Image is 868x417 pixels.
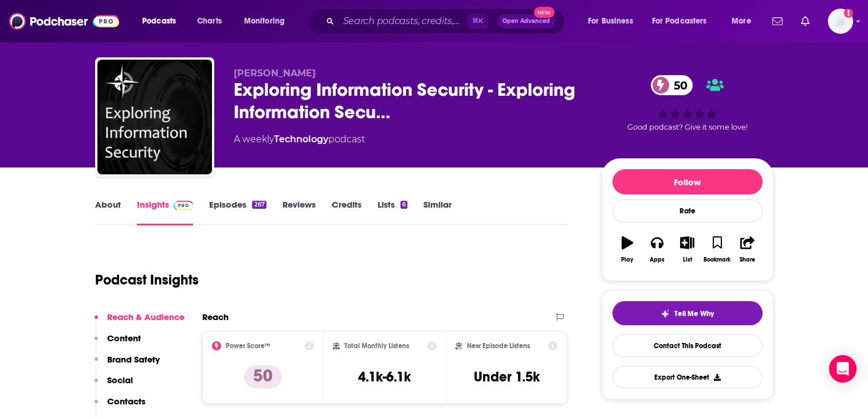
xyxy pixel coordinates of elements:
button: Apps [642,229,672,270]
img: Podchaser Pro [174,201,194,210]
button: Content [95,333,141,354]
span: For Podcasters [652,13,707,29]
div: 267 [252,201,266,209]
a: InsightsPodchaser Pro [137,199,194,225]
div: Open Intercom Messenger [829,355,857,383]
span: Tell Me Why [674,309,714,318]
span: Logged in as kindrieri [828,9,853,34]
span: ⌘ K [467,14,488,29]
button: Play [612,229,642,270]
button: open menu [645,12,724,30]
a: Episodes267 [209,199,266,225]
span: Good podcast? Give it some love! [627,123,748,131]
h3: Under 1.5k [474,368,540,385]
a: Lists6 [378,199,407,225]
button: open menu [724,12,765,30]
a: Credits [332,199,362,225]
p: Social [107,375,133,385]
button: open menu [236,12,300,30]
span: Monitoring [244,13,285,29]
div: Share [740,256,755,263]
button: Open AdvancedNew [497,14,555,28]
a: Show notifications dropdown [796,11,814,31]
h2: Power Score™ [226,342,270,350]
p: Content [107,333,141,344]
span: Charts [197,13,222,29]
div: Rate [612,199,763,223]
h1: Podcast Insights [95,271,199,289]
h2: Total Monthly Listens [344,342,409,350]
button: Reach & Audience [95,311,184,333]
a: Show notifications dropdown [768,11,787,31]
span: Podcasts [142,13,176,29]
img: Exploring Information Security - Exploring Information Security [97,60,212,174]
h2: New Episode Listens [467,342,530,350]
p: Reach & Audience [107,311,184,322]
button: Follow [612,169,763,194]
p: Contacts [107,396,146,407]
h2: Reach [202,311,229,322]
p: 50 [244,365,282,388]
span: For Business [588,13,633,29]
a: 50 [651,75,693,95]
button: Show profile menu [828,9,853,34]
button: Export One-Sheet [612,366,763,388]
div: Apps [650,256,665,263]
a: About [95,199,121,225]
span: Open Advanced [502,18,550,24]
button: Bookmark [702,229,732,270]
button: List [672,229,702,270]
div: Bookmark [704,256,730,263]
h3: 4.1k-6.1k [358,368,411,385]
span: More [732,13,751,29]
button: Social [95,375,133,396]
a: Contact This Podcast [612,334,763,357]
span: 50 [662,75,693,95]
span: [PERSON_NAME] [234,68,316,79]
button: Share [732,229,762,270]
img: tell me why sparkle [661,309,670,318]
img: User Profile [828,9,853,34]
div: Search podcasts, credits, & more... [318,8,576,34]
button: open menu [134,12,191,30]
a: Technology [274,134,328,145]
svg: Add a profile image [844,9,853,18]
a: Reviews [282,199,316,225]
img: Podchaser - Follow, Share and Rate Podcasts [9,10,119,32]
a: Similar [423,199,451,225]
input: Search podcasts, credits, & more... [339,12,467,30]
p: Brand Safety [107,354,160,365]
button: open menu [580,12,647,30]
button: tell me why sparkleTell Me Why [612,301,763,325]
div: A weekly podcast [234,132,365,146]
div: Play [621,256,633,263]
button: Contacts [95,396,146,417]
div: 6 [400,201,407,209]
span: New [534,7,555,18]
button: Brand Safety [95,354,160,375]
div: List [683,256,692,263]
a: Charts [190,12,229,30]
div: 50Good podcast? Give it some love! [602,68,773,139]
